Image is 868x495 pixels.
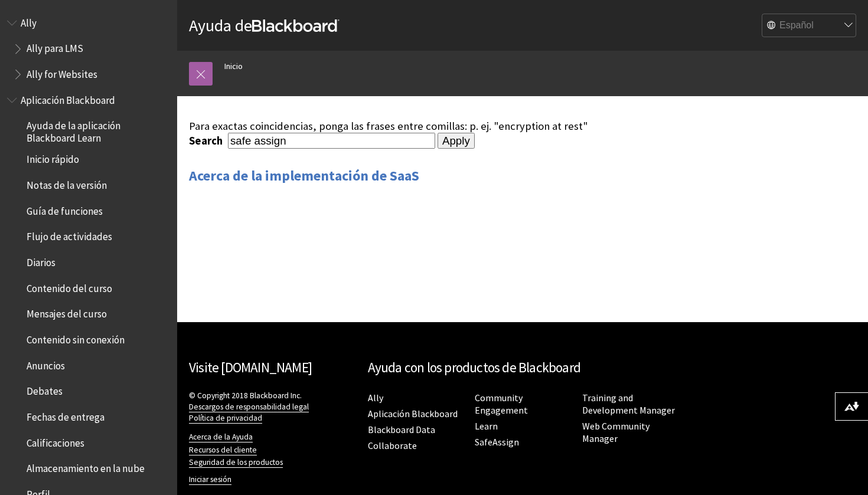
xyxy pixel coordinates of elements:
[27,116,169,144] span: Ayuda de la aplicación Blackboard Learn
[475,436,519,448] a: SafeAssign
[27,175,107,191] span: Notas de la versión
[27,459,145,475] span: Almacenamiento en la nube
[27,201,103,217] span: Guía de funciones
[475,420,498,432] a: Learn
[368,408,458,420] a: Aplicación Blackboard
[27,304,107,320] span: Mensajes del curso
[368,440,417,452] a: Collaborate
[189,390,356,424] p: © Copyright 2018 Blackboard Inc.
[224,59,243,74] a: Inicio
[7,13,170,84] nav: Book outline for Anthology Ally Help
[368,392,383,404] a: Ally
[252,19,340,32] strong: Blackboard
[438,133,475,149] input: Apply
[762,14,857,38] select: Site Language Selector
[27,278,112,294] span: Contenido del curso
[189,457,283,468] a: Seguridad de los productos
[189,134,226,147] label: Search
[27,433,84,449] span: Calificaciones
[368,424,435,436] a: Blackboard Data
[21,90,115,106] span: Aplicación Blackboard
[27,150,79,166] span: Inicio rápido
[189,445,257,455] a: Recursos del cliente
[189,432,253,442] a: Acerca de la Ayuda
[27,39,83,55] span: Ally para LMS
[368,358,678,378] h2: Ayuda con los productos de Blackboard
[189,474,231,485] a: Iniciar sesión
[27,64,97,80] span: Ally for Websites
[21,13,37,29] span: Ally
[189,120,681,133] div: Para exactas coincidencias, ponga las frases entre comillas: p. ej. "encryption at rest"
[27,330,125,346] span: Contenido sin conexión
[582,392,675,417] a: Training and Development Manager
[475,392,528,417] a: Community Engagement
[189,359,312,376] a: Visite [DOMAIN_NAME]
[27,407,105,423] span: Fechas de entrega
[189,402,309,412] a: Descargos de responsabilidad legal
[27,356,65,372] span: Anuncios
[189,15,340,36] a: Ayuda deBlackboard
[27,253,56,268] span: Diarios
[189,166,419,185] a: Acerca de la implementación de SaaS
[27,227,112,243] span: Flujo de actividades
[27,382,63,398] span: Debates
[582,420,650,445] a: Web Community Manager
[189,413,262,424] a: Política de privacidad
